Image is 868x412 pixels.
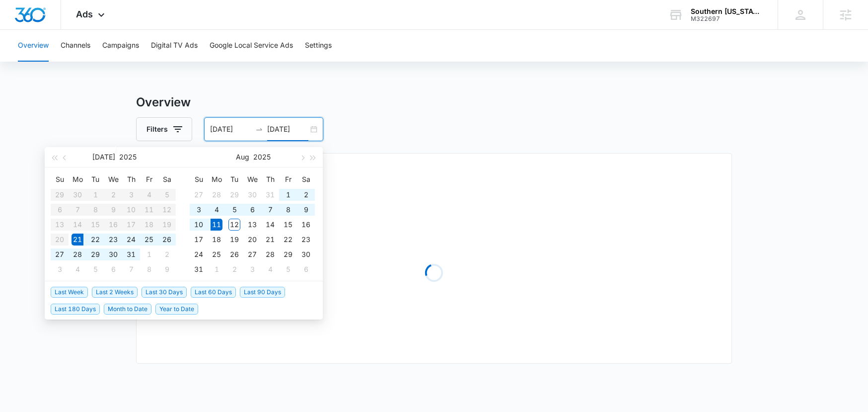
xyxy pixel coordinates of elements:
th: Tu [225,171,243,187]
th: Su [190,171,208,187]
th: Th [122,171,140,187]
td: 2025-07-30 [243,187,261,202]
div: 25 [211,248,222,260]
div: 8 [143,263,155,275]
th: Fr [140,171,158,187]
span: Year to Date [155,304,198,315]
td: 2025-08-16 [297,217,315,232]
td: 2025-07-22 [86,232,104,247]
span: Last 30 Days [142,287,187,298]
th: Sa [297,171,315,187]
button: Filters [136,117,192,141]
div: 13 [246,219,258,231]
div: 10 [193,219,205,231]
div: 3 [193,204,205,216]
td: 2025-08-28 [261,247,279,262]
div: 31 [125,248,137,260]
td: 2025-08-26 [225,247,243,262]
td: 2025-08-13 [243,217,261,232]
td: 2025-08-12 [225,217,243,232]
div: 1 [143,248,155,260]
div: 4 [264,263,276,275]
div: 3 [246,263,258,275]
button: Campaigns [102,30,139,62]
div: 7 [125,263,137,275]
td: 2025-08-27 [243,247,261,262]
input: Start date [210,124,251,135]
button: 2025 [119,147,137,167]
td: 2025-07-27 [190,187,208,202]
div: 29 [282,248,294,260]
div: 18 [211,234,222,246]
div: 22 [89,234,101,246]
span: swap-right [255,125,263,133]
th: Tu [86,171,104,187]
div: 28 [211,189,222,201]
td: 2025-08-31 [190,262,208,277]
div: 1 [282,189,294,201]
div: 27 [246,248,258,260]
td: 2025-08-08 [140,262,158,277]
div: account name [691,7,763,15]
div: 16 [300,219,312,231]
td: 2025-08-07 [261,202,279,217]
td: 2025-08-03 [190,202,208,217]
div: 31 [193,263,205,275]
button: Digital TV Ads [151,30,198,62]
td: 2025-08-24 [190,247,208,262]
span: to [255,125,263,133]
td: 2025-08-21 [261,232,279,247]
button: Google Local Service Ads [210,30,293,62]
td: 2025-07-29 [86,247,104,262]
div: 5 [282,263,294,275]
div: 5 [228,204,240,216]
div: 6 [107,263,119,275]
div: 20 [246,234,258,246]
td: 2025-08-01 [279,187,297,202]
span: Ads [76,9,93,19]
div: 30 [107,248,119,260]
div: 9 [300,204,312,216]
td: 2025-07-28 [69,247,86,262]
div: 26 [161,234,173,246]
td: 2025-09-03 [243,262,261,277]
td: 2025-08-25 [208,247,225,262]
div: 2 [228,263,240,275]
td: 2025-07-28 [208,187,225,202]
td: 2025-08-04 [208,202,225,217]
td: 2025-07-31 [261,187,279,202]
td: 2025-08-10 [190,217,208,232]
div: 29 [228,189,240,201]
td: 2025-08-06 [104,262,122,277]
td: 2025-08-23 [297,232,315,247]
td: 2025-07-27 [51,247,69,262]
div: 8 [282,204,294,216]
button: Channels [61,30,90,62]
div: 17 [193,234,205,246]
button: Overview [18,30,49,62]
td: 2025-08-18 [208,232,225,247]
td: 2025-08-20 [243,232,261,247]
td: 2025-08-30 [297,247,315,262]
div: 6 [246,204,258,216]
div: 24 [193,248,205,260]
div: 29 [89,248,101,260]
div: 5 [89,263,101,275]
td: 2025-08-06 [243,202,261,217]
td: 2025-07-26 [158,232,176,247]
td: 2025-09-01 [208,262,225,277]
td: 2025-08-11 [208,217,225,232]
td: 2025-07-24 [122,232,140,247]
th: Sa [158,171,176,187]
th: Mo [208,171,225,187]
div: 27 [54,248,66,260]
td: 2025-07-25 [140,232,158,247]
td: 2025-08-29 [279,247,297,262]
td: 2025-08-14 [261,217,279,232]
td: 2025-08-22 [279,232,297,247]
th: We [243,171,261,187]
input: End date [267,124,308,135]
button: 2025 [253,147,271,167]
div: 11 [211,219,222,231]
div: 30 [300,248,312,260]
